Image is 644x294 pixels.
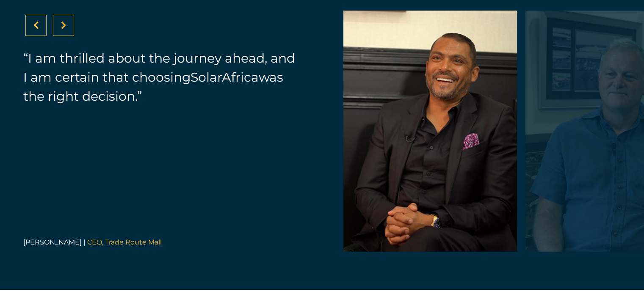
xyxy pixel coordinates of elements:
span: CEO, Trade Route Mall [87,238,162,246]
span: SolarAfrica [191,69,259,85]
span: “ [23,50,28,66]
span: [PERSON_NAME] | [23,238,86,246]
span: I am thrilled about the journey ahead, and I am certain that choosing [23,50,295,85]
span: ” [137,88,142,104]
